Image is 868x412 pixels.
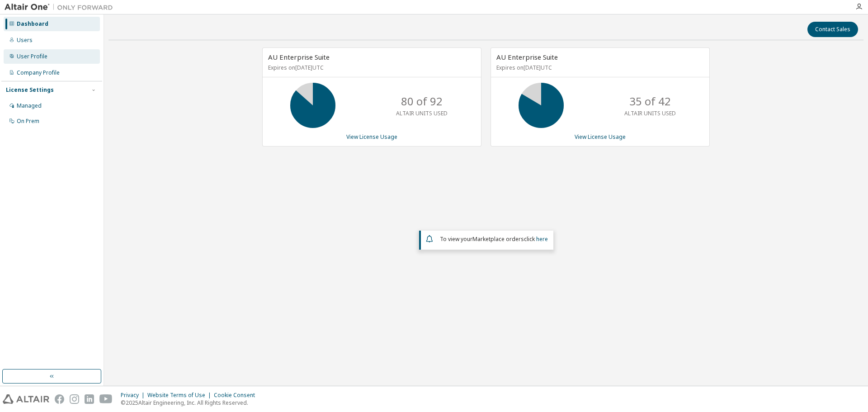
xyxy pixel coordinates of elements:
[624,109,676,117] p: ALTAIR UNITS USED
[440,235,548,243] span: To view your click
[17,53,47,60] div: User Profile
[496,52,558,62] span: AU Enterprise Suite
[121,399,260,407] p: © 2025 Altair Engineering, Inc. All Rights Reserved.
[575,133,626,141] a: View License Usage
[17,20,48,28] div: Dashboard
[17,118,39,125] div: On Prem
[99,394,113,404] img: youtube.svg
[807,22,858,37] button: Contact Sales
[396,109,448,117] p: ALTAIR UNITS USED
[70,394,79,404] img: instagram.svg
[17,37,33,44] div: Users
[121,392,147,399] div: Privacy
[55,394,64,404] img: facebook.svg
[5,3,118,12] img: Altair One
[85,394,94,404] img: linkedin.svg
[496,64,702,71] p: Expires on [DATE] UTC
[629,94,671,109] p: 35 of 42
[401,94,443,109] p: 80 of 92
[268,52,330,62] span: AU Enterprise Suite
[17,69,60,76] div: Company Profile
[147,392,214,399] div: Website Terms of Use
[3,394,49,404] img: altair_logo.svg
[472,235,524,243] em: Marketplace orders
[6,86,54,94] div: License Settings
[536,235,548,243] a: here
[268,64,473,71] p: Expires on [DATE] UTC
[214,392,260,399] div: Cookie Consent
[346,133,397,141] a: View License Usage
[17,102,42,109] div: Managed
